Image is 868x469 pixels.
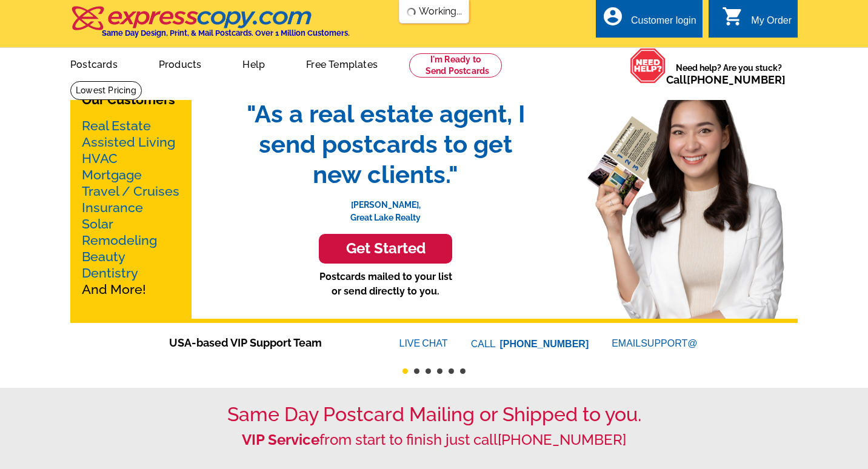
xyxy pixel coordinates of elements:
a: [PHONE_NUMBER] [498,431,626,448]
div: My Order [751,15,792,32]
a: Solar [82,216,113,231]
span: Call [666,73,786,86]
a: Beauty [82,249,125,264]
a: account_circle Customer login [602,13,696,28]
a: Travel / Cruises [82,184,179,199]
a: Assisted Living [82,135,175,150]
img: loading... [407,7,416,17]
p: And More! [82,118,180,298]
strong: VIP Service [242,431,319,448]
p: Postcards mailed to your list or send directly to you. [234,270,537,299]
h1: Same Day Postcard Mailing or Shipped to you. [70,403,798,426]
h4: Same Day Design, Print, & Mail Postcards. Over 1 Million Customers. [102,28,350,38]
a: Dentistry [82,265,138,281]
span: "As a real estate agent, I send postcards to get new clients." [234,99,537,190]
a: Free Templates [287,49,397,78]
a: shopping_cart My Order [722,13,792,28]
a: LIVECHAT [399,338,448,348]
button: 3 of 6 [426,368,431,374]
a: [PHONE_NUMBER] [500,339,589,349]
a: Remodeling [82,233,157,248]
a: Mortgage [82,167,142,182]
font: LIVE [399,336,422,351]
span: USA-based VIP Support Team [169,334,363,351]
button: 2 of 6 [414,368,419,374]
font: SUPPORT@ [641,336,699,351]
a: Same Day Design, Print, & Mail Postcards. Over 1 Million Customers. [70,15,350,38]
a: Insurance [82,200,143,215]
p: [PERSON_NAME], Great Lake Realty [234,190,537,224]
button: 1 of 6 [402,368,408,374]
h2: from start to finish just call [70,431,798,449]
a: EMAILSUPPORT@ [612,338,699,348]
a: Help [223,49,284,78]
i: shopping_cart [722,5,744,27]
button: 6 of 6 [460,368,466,374]
img: help [630,48,666,84]
a: Get Started [234,234,537,264]
a: Postcards [51,49,137,78]
a: [PHONE_NUMBER] [687,73,786,86]
i: account_circle [602,5,624,27]
a: Real Estate [82,118,151,133]
a: Products [139,49,221,78]
a: HVAC [82,151,118,166]
div: Customer login [631,15,696,32]
span: Need help? Are you stuck? [666,62,792,86]
font: CALL [471,337,497,351]
button: 5 of 6 [449,368,454,374]
h3: Get Started [334,240,437,258]
button: 4 of 6 [437,368,442,374]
